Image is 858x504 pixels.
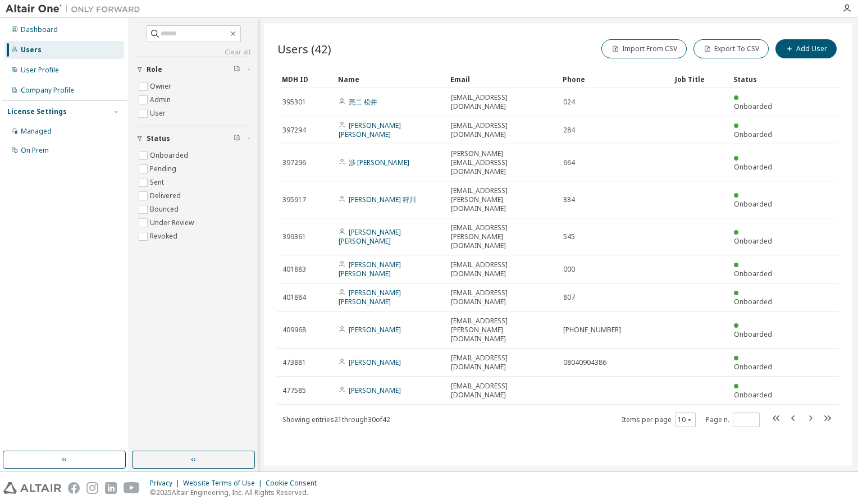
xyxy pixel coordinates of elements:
label: Delivered [150,189,183,203]
span: 401883 [282,265,306,274]
span: 401884 [282,293,306,302]
label: Revoked [150,230,180,243]
span: Onboarded [734,297,772,306]
button: Export To CSV [693,39,769,58]
span: 477585 [282,386,306,395]
span: Status [147,134,170,143]
div: Dashboard [21,25,58,34]
button: Status [136,126,250,151]
a: [PERSON_NAME] [349,358,401,367]
span: 024 [563,98,575,107]
div: Phone [563,70,666,88]
span: 397296 [282,158,306,167]
div: License Settings [7,107,67,116]
span: Items per page [622,413,696,427]
img: linkedin.svg [105,482,117,494]
span: 545 [563,232,575,241]
span: Users (42) [277,41,331,57]
button: Role [136,57,250,82]
label: Admin [150,93,173,107]
div: Cookie Consent [266,479,323,488]
img: youtube.svg [124,482,140,494]
span: Onboarded [734,199,772,209]
span: 397294 [282,126,306,135]
span: [EMAIL_ADDRESS][DOMAIN_NAME] [451,288,553,306]
a: 亮二 松井 [349,97,377,107]
label: Bounced [150,203,181,216]
div: Managed [21,127,52,136]
span: Onboarded [734,362,772,372]
span: [EMAIL_ADDRESS][PERSON_NAME][DOMAIN_NAME] [451,186,553,213]
span: 807 [563,293,575,302]
span: 284 [563,126,575,135]
a: [PERSON_NAME] [349,325,401,335]
div: Website Terms of Use [183,479,266,488]
span: [PHONE_NUMBER] [563,326,621,335]
span: 395917 [282,195,306,204]
img: Altair One [6,3,146,15]
span: Onboarded [734,329,772,339]
div: On Prem [21,146,49,155]
img: instagram.svg [86,482,98,494]
label: Pending [150,162,179,176]
div: User Profile [21,66,59,75]
label: Owner [150,80,174,93]
span: [EMAIL_ADDRESS][PERSON_NAME][DOMAIN_NAME] [451,223,553,250]
span: 334 [563,195,575,204]
a: [PERSON_NAME] [349,386,401,395]
span: 409968 [282,326,306,335]
span: Clear filter [234,65,240,74]
span: Clear filter [234,134,240,143]
span: [EMAIL_ADDRESS][DOMAIN_NAME] [451,354,553,372]
div: Name [338,70,441,88]
span: [PERSON_NAME][EMAIL_ADDRESS][DOMAIN_NAME] [451,149,553,176]
span: Onboarded [734,269,772,278]
span: [EMAIL_ADDRESS][PERSON_NAME][DOMAIN_NAME] [451,317,553,343]
span: 08040904386 [563,358,606,367]
span: 000 [563,265,575,274]
div: Privacy [150,479,183,488]
button: 10 [678,415,693,424]
button: Import From CSV [601,39,687,58]
label: Sent [150,176,166,189]
span: [EMAIL_ADDRESS][DOMAIN_NAME] [451,382,553,400]
span: Onboarded [734,236,772,246]
button: Add User [775,39,837,58]
span: 395301 [282,98,306,107]
a: [PERSON_NAME] [PERSON_NAME] [339,121,401,139]
span: Showing entries 21 through 30 of 42 [282,415,390,424]
label: Onboarded [150,149,190,162]
span: Onboarded [734,130,772,139]
a: [PERSON_NAME] [PERSON_NAME] [339,260,401,278]
div: Users [21,45,42,54]
span: 473881 [282,358,306,367]
a: [PERSON_NAME] [PERSON_NAME] [339,227,401,246]
div: Email [450,70,554,88]
a: Clear all [136,48,250,57]
label: Under Review [150,216,196,230]
span: 664 [563,158,575,167]
label: User [150,107,168,120]
span: Role [147,65,162,74]
span: [EMAIL_ADDRESS][DOMAIN_NAME] [451,93,553,111]
p: © 2025 Altair Engineering, Inc. All Rights Reserved. [150,488,323,497]
div: Job Title [675,70,724,88]
div: Status [733,70,781,88]
img: facebook.svg [68,482,80,494]
div: Company Profile [21,86,74,95]
a: [PERSON_NAME] [PERSON_NAME] [339,288,401,306]
span: Onboarded [734,162,772,172]
span: Onboarded [734,102,772,111]
span: Onboarded [734,390,772,400]
span: 399361 [282,232,306,241]
a: [PERSON_NAME] 狩川 [349,195,416,204]
a: 渉 [PERSON_NAME] [349,158,409,167]
span: [EMAIL_ADDRESS][DOMAIN_NAME] [451,260,553,278]
span: Page n. [706,413,760,427]
img: altair_logo.svg [3,482,61,494]
div: MDH ID [282,70,329,88]
span: [EMAIL_ADDRESS][DOMAIN_NAME] [451,121,553,139]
